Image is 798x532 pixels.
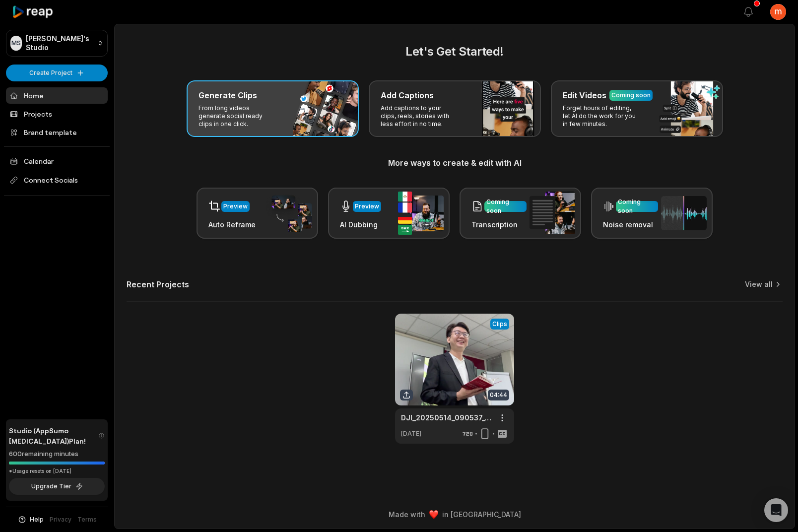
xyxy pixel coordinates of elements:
[10,36,22,51] div: MS
[398,192,444,235] img: ai_dubbing.png
[603,219,658,230] h3: Noise removal
[6,87,108,104] a: Home
[6,153,108,169] a: Calendar
[355,202,379,211] div: Preview
[486,198,525,215] div: Coming soon
[563,89,606,101] h3: Edit Videos
[6,124,108,140] a: Brand template
[563,104,640,128] p: Forget hours of editing, let AI do the work for you in few minutes.
[764,498,788,522] div: Open Intercom Messenger
[266,194,312,233] img: auto_reframe.png
[6,171,108,189] span: Connect Socials
[127,43,783,61] h2: Let's Get Started!
[9,467,105,475] div: *Usage resets on [DATE]
[127,279,189,289] h2: Recent Projects
[618,198,656,215] div: Coming soon
[9,425,98,446] span: Studio (AppSumo [MEDICAL_DATA]) Plan!
[30,515,44,524] span: Help
[745,279,773,289] a: View all
[381,104,458,128] p: Add captions to your clips, reels, stories with less effort in no time.
[6,65,108,81] button: Create Project
[401,412,492,423] a: DJI_20250514_090537_141_video
[9,478,105,495] button: Upgrade Tier
[611,91,651,100] div: Coming soon
[9,449,105,459] div: 600 remaining minutes
[223,202,248,211] div: Preview
[340,219,381,230] h3: AI Dubbing
[530,192,575,234] img: transcription.png
[429,510,438,519] img: heart emoji
[199,104,275,128] p: From long videos generate social ready clips in one click.
[471,219,527,230] h3: Transcription
[208,219,256,230] h3: Auto Reframe
[17,515,44,524] button: Help
[661,196,707,230] img: noise_removal.png
[26,34,93,52] p: [PERSON_NAME]'s Studio
[381,89,434,101] h3: Add Captions
[127,157,783,169] h3: More ways to create & edit with AI
[77,515,97,524] a: Terms
[50,515,71,524] a: Privacy
[199,89,257,101] h3: Generate Clips
[6,106,108,122] a: Projects
[124,509,786,520] div: Made with in [GEOGRAPHIC_DATA]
